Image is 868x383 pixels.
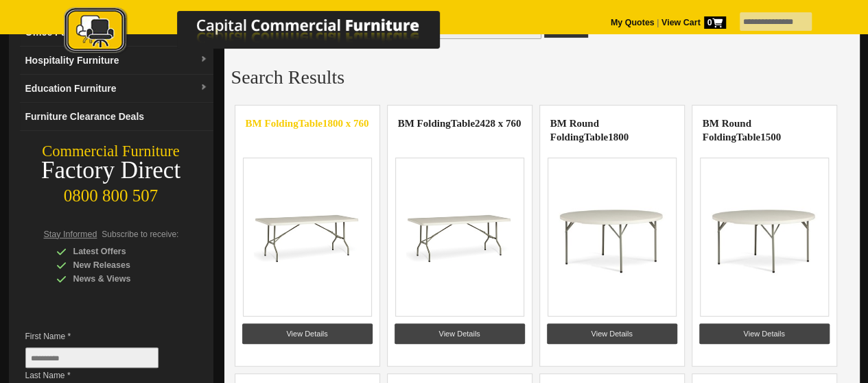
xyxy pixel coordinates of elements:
highlight: Table [736,132,760,143]
div: 0800 800 507 [9,180,213,206]
a: View Details [699,323,830,344]
img: Capital Commercial Furniture Logo [26,7,506,57]
a: BM FoldingTable1800 x 760 [246,118,369,129]
a: View Details [547,323,677,344]
a: Education Furnituredropdown [20,75,213,103]
a: Capital Commercial Furniture Logo [26,7,506,61]
a: View Details [242,323,373,344]
span: Last Name * [25,369,179,382]
div: New Releases [56,258,187,272]
div: Latest Offers [56,245,187,258]
div: Factory Direct [9,161,213,180]
a: BM Round FoldingTable1800 [550,118,629,143]
a: Hospitality Furnituredropdown [20,47,213,75]
span: First Name * [25,330,179,343]
highlight: Table [584,132,608,143]
strong: View Cart [661,18,726,27]
a: My Quotes [611,18,655,27]
a: View Cart0 [659,18,725,27]
span: 0 [704,16,726,29]
div: News & Views [56,272,187,286]
input: First Name * [25,347,159,368]
a: BM Round FoldingTable1500 [703,118,781,143]
highlight: Table [451,118,475,129]
span: Stay Informed [44,230,97,239]
a: View Details [395,323,525,344]
h2: Search Results [231,67,853,88]
highlight: Table [298,118,322,129]
span: Subscribe to receive: [102,230,178,239]
a: BM FoldingTable2428 x 760 [398,118,521,129]
div: Commercial Furniture [9,142,213,161]
a: Furniture Clearance Deals [20,103,213,131]
img: dropdown [200,84,208,92]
